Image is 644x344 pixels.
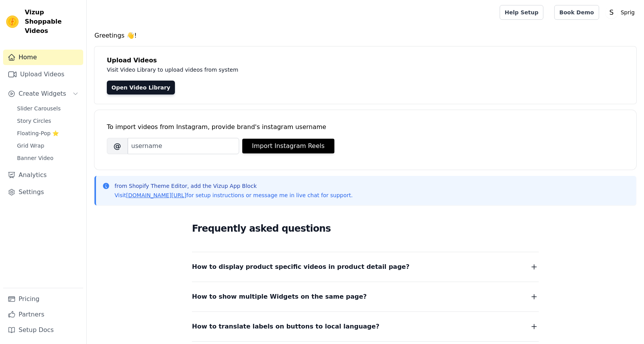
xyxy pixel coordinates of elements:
[192,261,539,272] button: How to display product specific videos in product detail page?
[115,182,353,190] p: from Shopify Theme Editor, add the Vizup App Block
[6,15,19,28] img: Vizup
[500,5,543,20] a: Help Setup
[192,261,409,272] span: How to display product specific videos in product detail page?
[3,50,83,65] a: Home
[12,115,83,126] a: Story Circles
[126,192,187,198] a: [DOMAIN_NAME][URL]
[107,122,624,132] div: To import videos from Instagram, provide brand's instagram username
[192,291,367,302] span: How to show multiple Widgets on the same page?
[192,321,379,332] span: How to translate labels on buttons to local language?
[17,105,61,112] span: Slider Carousels
[605,5,638,19] button: S Sprig
[107,65,454,74] p: Visit Video Library to upload videos from system
[19,89,66,98] span: Create Widgets
[192,321,539,332] button: How to translate labels on buttons to local language?
[25,8,80,36] span: Vizup Shoppable Videos
[128,138,239,154] input: username
[12,153,83,163] a: Banner Video
[609,9,613,16] text: S
[3,307,83,322] a: Partners
[94,31,636,40] h4: Greetings 👋!
[3,167,83,183] a: Analytics
[17,154,53,162] span: Banner Video
[12,128,83,139] a: Floating-Pop ⭐
[3,291,83,307] a: Pricing
[3,67,83,82] a: Upload Videos
[192,291,539,302] button: How to show multiple Widgets on the same page?
[3,86,83,101] button: Create Widgets
[115,191,353,199] p: Visit for setup instructions or message me in live chat for support.
[17,117,51,125] span: Story Circles
[17,129,59,137] span: Floating-Pop ⭐
[192,221,539,236] h2: Frequently asked questions
[12,103,83,114] a: Slider Carousels
[618,5,638,19] p: Sprig
[3,322,83,338] a: Setup Docs
[12,140,83,151] a: Grid Wrap
[107,81,175,95] a: Open Video Library
[17,142,44,150] span: Grid Wrap
[3,184,83,200] a: Settings
[107,56,624,65] h4: Upload Videos
[554,5,599,20] a: Book Demo
[107,138,128,154] span: @
[242,139,334,153] button: Import Instagram Reels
